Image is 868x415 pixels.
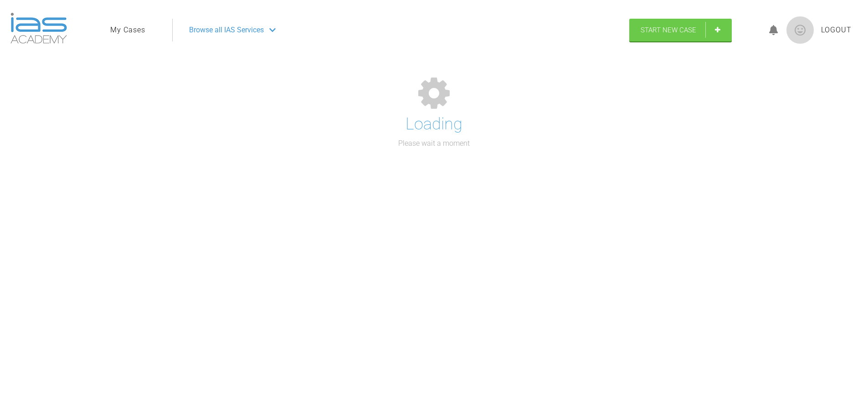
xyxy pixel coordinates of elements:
[398,138,470,149] p: Please wait a moment
[641,26,696,34] span: Start New Case
[110,24,145,36] a: My Cases
[821,24,852,36] a: Logout
[10,13,67,44] img: logo-light.3e3ef733.png
[406,111,462,138] h1: Loading
[629,19,732,41] a: Start New Case
[786,16,814,44] img: profile.png
[189,24,264,36] span: Browse all IAS Services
